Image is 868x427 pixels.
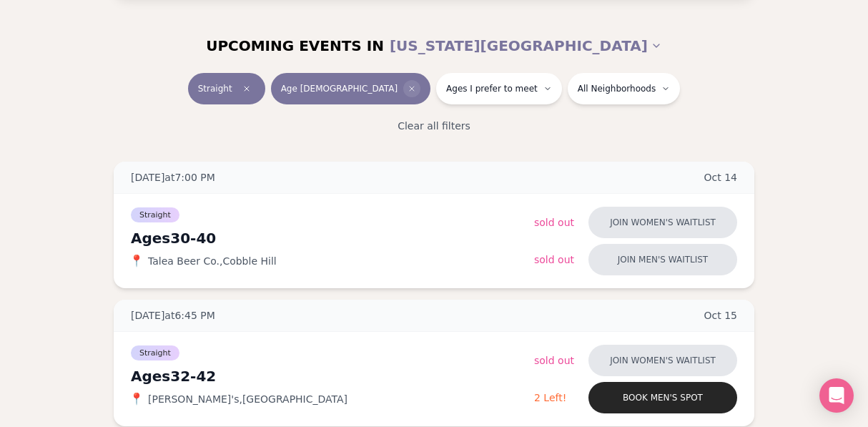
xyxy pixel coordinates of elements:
[389,110,479,142] button: Clear all filters
[198,83,232,94] span: Straight
[131,308,215,323] span: [DATE] at 6:45 PM
[390,30,662,62] button: [US_STATE][GEOGRAPHIC_DATA]
[238,80,255,97] span: Clear event type filter
[206,36,384,56] span: UPCOMING EVENTS IN
[131,207,179,222] span: Straight
[131,345,179,360] span: Straight
[446,83,538,94] span: Ages I prefer to meet
[148,392,347,406] span: [PERSON_NAME]'s , [GEOGRAPHIC_DATA]
[131,366,534,386] div: Ages 32-42
[131,255,142,267] span: 📍
[534,392,566,403] span: 2 Left!
[534,217,574,228] span: Sold Out
[436,73,562,104] button: Ages I prefer to meet
[188,73,265,104] button: StraightClear event type filter
[568,73,680,104] button: All Neighborhoods
[819,378,854,413] div: Open Intercom Messenger
[704,308,738,323] span: Oct 15
[588,345,737,376] button: Join women's waitlist
[281,83,398,94] span: Age [DEMOGRAPHIC_DATA]
[704,170,738,185] span: Oct 14
[578,83,656,94] span: All Neighborhoods
[148,254,277,268] span: Talea Beer Co. , Cobble Hill
[131,228,534,248] div: Ages 30-40
[131,170,215,185] span: [DATE] at 7:00 PM
[131,393,142,405] span: 📍
[271,73,430,104] button: Age [DEMOGRAPHIC_DATA]Clear age
[588,382,737,413] button: Book men's spot
[534,355,574,366] span: Sold Out
[403,80,420,97] span: Clear age
[588,207,737,238] button: Join women's waitlist
[588,244,737,275] button: Join men's waitlist
[534,254,574,265] span: Sold Out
